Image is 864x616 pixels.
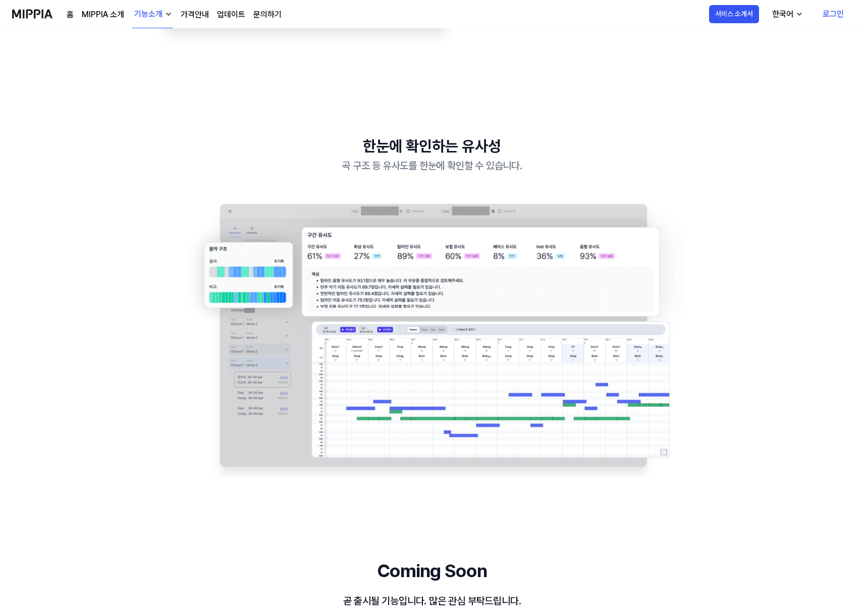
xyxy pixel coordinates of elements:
[165,10,173,18] img: down
[181,9,209,21] a: 가격안내
[770,8,795,20] div: 한국어
[149,135,715,158] h1: 한눈에 확인하는 유사성
[764,4,809,24] button: 한국어
[253,9,282,21] a: 문의하기
[149,158,715,174] div: 곡 구조 등 유사도를 한눈에 확인할 수 있습니다.
[132,1,173,28] button: 기능소개
[149,593,715,609] div: 곧 출시될 기능입니다. 많은 관심 부탁드립니다.
[82,9,124,21] a: MIPPIA 소개
[709,5,759,23] button: 서비스 소개서
[67,9,74,21] a: 홈
[149,557,715,585] div: Coming Soon
[132,8,165,20] div: 기능소개
[149,194,715,477] img: step2
[217,9,245,21] a: 업데이트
